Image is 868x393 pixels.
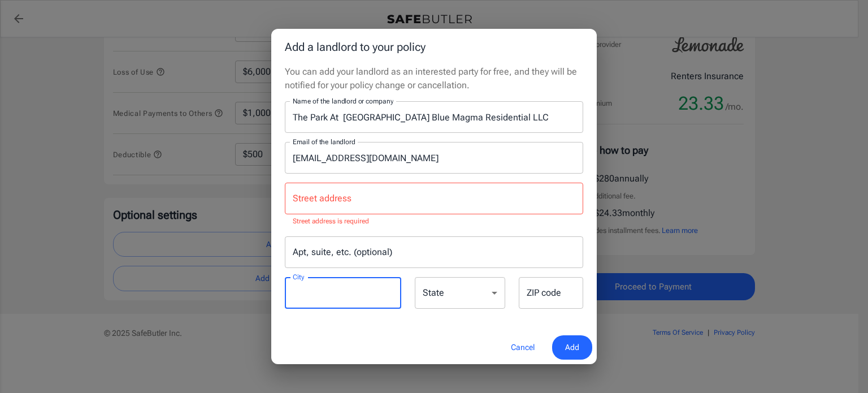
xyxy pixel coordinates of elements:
button: Cancel [498,335,548,360]
button: Add [552,335,592,360]
label: Email of the landlord [293,137,355,146]
label: City [293,272,304,282]
p: You can add your landlord as an interested party for free, and they will be notified for your pol... [285,65,583,92]
span: Add [565,340,579,355]
label: Name of the landlord or company [293,96,393,106]
h2: Add a landlord to your policy [271,29,597,65]
p: Street address is required [293,216,575,227]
